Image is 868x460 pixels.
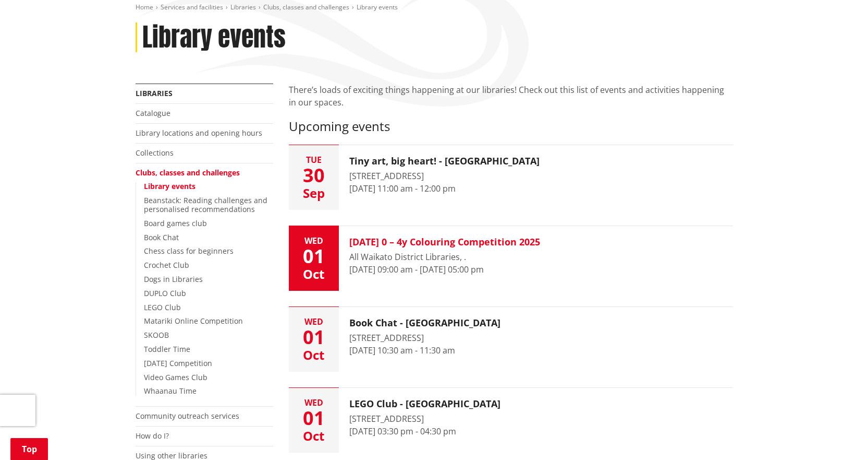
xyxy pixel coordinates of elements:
[144,316,243,326] a: Matariki Online Competition
[349,426,456,437] time: [DATE] 03:30 pm - 04:30 pm
[349,398,500,410] h3: LEGO Club - [GEOGRAPHIC_DATA]
[289,247,339,266] div: 01
[144,386,197,396] a: Whaanau Time
[349,170,540,182] div: [STREET_ADDRESS]
[289,187,339,199] div: Sep
[136,168,240,178] a: Clubs, classes and challenges
[349,317,500,329] h3: Book Chat - [GEOGRAPHIC_DATA]
[289,409,339,428] div: 01
[161,3,223,11] a: Services and facilities
[349,332,500,344] div: [STREET_ADDRESS]
[263,3,349,11] a: Clubs, classes and challenges
[142,22,286,53] h1: Library events
[144,288,186,298] a: DUPLO Club
[349,264,484,275] time: [DATE] 09:00 am - [DATE] 05:00 pm
[289,119,733,134] h3: Upcoming events
[136,148,174,158] a: Collections
[144,260,189,270] a: Crochet Club
[289,237,339,245] div: Wed
[136,411,239,421] a: Community outreach services
[136,431,169,441] a: How do I?
[289,430,339,442] div: Oct
[144,274,203,284] a: Dogs in Libraries
[230,3,256,11] a: Libraries
[144,218,207,228] a: Board games club
[289,166,339,185] div: 30
[349,156,540,167] h3: Tiny art, big heart! - [GEOGRAPHIC_DATA]
[289,84,733,109] p: There’s loads of exciting things happening at our libraries! Check out this list of events and ac...
[349,251,540,263] div: All Waikato District Libraries, .
[289,388,733,453] button: Wed 01 Oct LEGO Club - [GEOGRAPHIC_DATA] [STREET_ADDRESS] [DATE] 03:30 pm - 04:30 pm
[289,145,733,210] button: Tue 30 Sep Tiny art, big heart! - [GEOGRAPHIC_DATA] [STREET_ADDRESS] [DATE] 11:00 am - 12:00 pm
[357,3,398,11] span: Library events
[289,398,339,407] div: Wed
[349,412,500,425] div: [STREET_ADDRESS]
[820,416,858,454] iframe: Messenger Launcher
[289,349,339,361] div: Oct
[289,226,733,291] button: Wed 01 Oct [DATE] 0 – 4y Colouring Competition 2025 All Waikato District Libraries, . [DATE] 09:0...
[136,108,170,118] a: Catalogue
[289,307,733,372] button: Wed 01 Oct Book Chat - [GEOGRAPHIC_DATA] [STREET_ADDRESS] [DATE] 10:30 am - 11:30 am
[136,128,262,138] a: Library locations and opening hours
[289,156,339,164] div: Tue
[289,328,339,347] div: 01
[349,183,456,194] time: [DATE] 11:00 am - 12:00 pm
[144,358,212,368] a: [DATE] Competition
[289,268,339,280] div: Oct
[144,372,207,382] a: Video Games Club
[144,344,190,354] a: Toddler Time
[144,246,234,256] a: Chess class for beginners
[136,3,153,11] a: Home
[349,237,540,248] h3: [DATE] 0 – 4y Colouring Competition 2025
[10,438,48,460] a: Top
[144,232,179,242] a: Book Chat
[144,195,267,214] a: Beanstack: Reading challenges and personalised recommendations
[144,181,195,191] a: Library events
[136,88,173,98] a: Libraries
[349,345,455,356] time: [DATE] 10:30 am - 11:30 am
[136,3,733,12] nav: breadcrumb
[144,302,181,312] a: LEGO Club
[289,317,339,326] div: Wed
[144,330,169,340] a: SKOOB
